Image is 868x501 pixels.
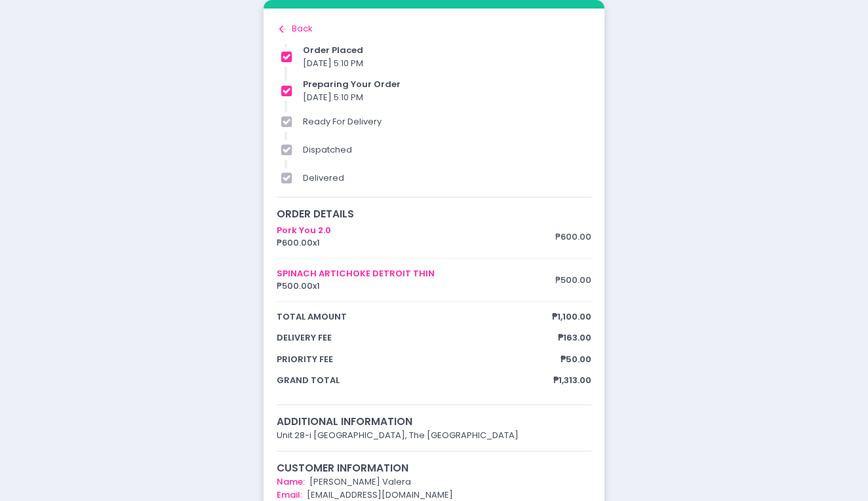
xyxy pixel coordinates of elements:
div: preparing your order [303,78,591,91]
span: ₱1,100.00 [552,310,591,324]
div: delivered [303,172,591,185]
div: customer information [277,460,591,475]
div: order placed [303,44,591,57]
span: delivery fee [277,331,558,344]
span: [DATE] 5:10 PM [303,57,363,69]
div: [PERSON_NAME] Valera [277,475,591,489]
span: grand total [277,374,553,387]
span: ₱1,313.00 [553,374,591,387]
div: ready for delivery [303,115,591,128]
div: additional information [277,414,591,429]
span: Name: [277,475,305,488]
span: Email: [277,489,302,501]
span: priority fee [277,353,561,366]
span: ₱50.00 [561,353,591,366]
div: dispatched [303,143,591,157]
span: ₱163.00 [558,331,591,344]
span: total amount [277,310,552,324]
div: Unit 28-i [GEOGRAPHIC_DATA], The [GEOGRAPHIC_DATA] [277,429,591,442]
div: order details [277,206,591,221]
span: [DATE] 5:10 PM [303,91,363,103]
div: Back [277,22,591,35]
